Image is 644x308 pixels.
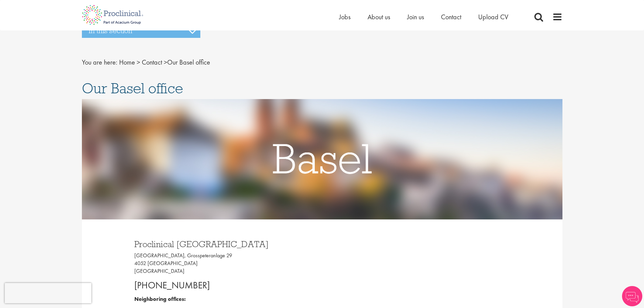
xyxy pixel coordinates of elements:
[82,79,183,97] span: Our Basel office
[137,58,140,67] span: >
[134,295,186,303] b: Neighboring offices:
[478,13,508,21] a: Upload CV
[407,13,424,21] a: Join us
[119,58,210,67] span: Our Basel office
[622,286,642,306] img: Chatbot
[142,58,162,67] a: breadcrumb link to Contact
[119,58,135,67] a: breadcrumb link to Home
[134,252,317,275] p: [GEOGRAPHIC_DATA], Grosspeteranlage 29 4052 [GEOGRAPHIC_DATA] [GEOGRAPHIC_DATA]
[82,58,117,67] span: You are here:
[164,58,167,67] span: >
[82,24,200,38] h3: In this section
[134,240,317,248] h3: Proclinical [GEOGRAPHIC_DATA]
[368,13,390,21] a: About us
[441,13,461,21] a: Contact
[5,283,91,303] iframe: reCAPTCHA
[134,279,317,292] p: [PHONE_NUMBER]
[339,13,351,21] a: Jobs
